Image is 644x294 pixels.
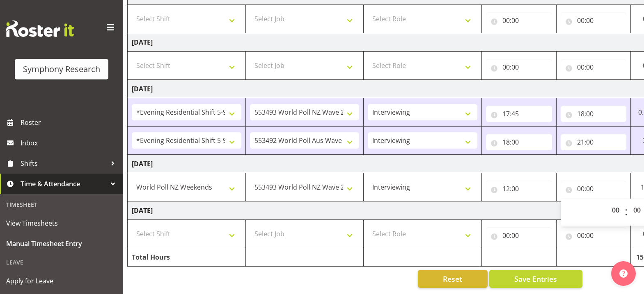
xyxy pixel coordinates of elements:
input: Click to select... [486,227,552,244]
span: Save Entries [514,274,557,284]
div: Symphony Research [23,63,100,75]
div: Timesheet [2,196,121,213]
span: Inbox [21,137,119,149]
span: Apply for Leave [6,275,117,287]
input: Click to select... [486,181,552,197]
span: Time & Attendance [21,178,107,190]
span: Roster [21,116,119,129]
img: help-xxl-2.png [619,269,628,278]
button: Reset [418,270,488,288]
span: Shifts [21,157,107,170]
input: Click to select... [486,134,552,150]
td: Total Hours [128,248,246,267]
input: Click to select... [561,12,627,29]
button: Save Entries [489,270,582,288]
input: Click to select... [561,134,627,150]
a: Manual Timesheet Entry [2,233,121,254]
img: Rosterit website logo [6,20,74,37]
input: Click to select... [486,106,552,122]
span: Manual Timesheet Entry [6,237,117,250]
input: Click to select... [561,106,627,122]
input: Click to select... [561,59,627,75]
a: View Timesheets [2,213,121,233]
a: Apply for Leave [2,271,121,291]
span: Reset [443,274,462,284]
input: Click to select... [486,12,552,29]
input: Click to select... [561,227,627,244]
div: Leave [2,254,121,271]
input: Click to select... [486,59,552,75]
span: : [625,202,628,222]
input: Click to select... [561,181,627,197]
span: View Timesheets [6,217,117,229]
